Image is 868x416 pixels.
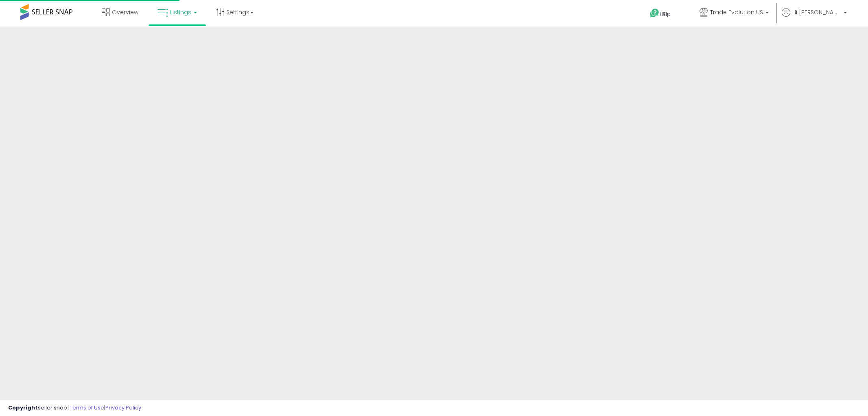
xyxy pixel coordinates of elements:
[792,8,841,16] span: Hi [PERSON_NAME]
[643,2,687,26] a: Help
[660,11,671,18] span: Help
[112,8,138,16] span: Overview
[649,8,660,18] i: Get Help
[710,8,763,16] span: Trade Evolution US
[170,8,191,16] span: Listings
[782,8,847,26] a: Hi [PERSON_NAME]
